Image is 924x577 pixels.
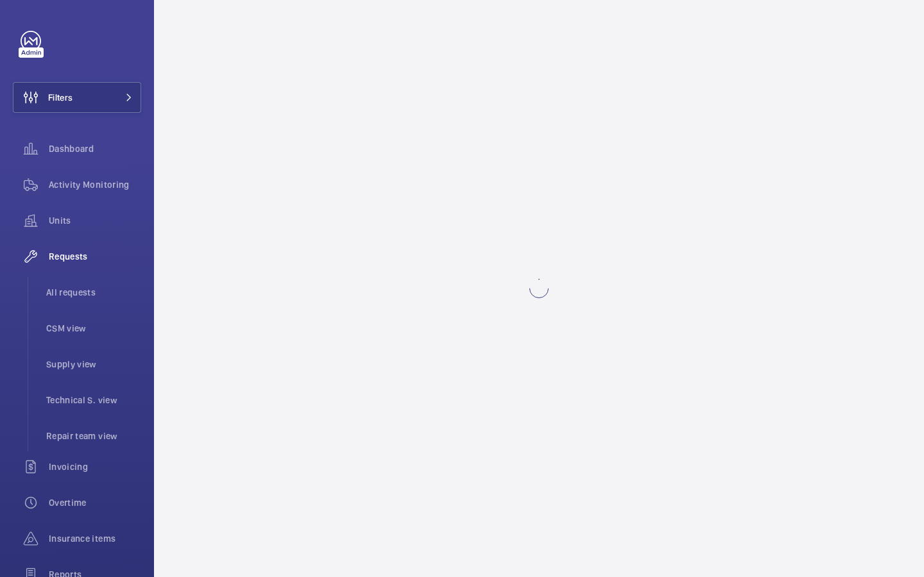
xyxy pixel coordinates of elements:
[46,394,141,406] span: Technical S. view
[49,142,141,155] span: Dashboard
[49,214,141,227] span: Units
[49,532,141,545] span: Insurance items
[48,91,73,104] span: Filters
[13,82,141,113] button: Filters
[46,358,141,371] span: Supply view
[49,496,141,509] span: Overtime
[49,178,141,191] span: Activity Monitoring
[49,460,141,473] span: Invoicing
[46,322,141,335] span: CSM view
[46,430,141,442] span: Repair team view
[46,286,141,299] span: All requests
[49,250,141,263] span: Requests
